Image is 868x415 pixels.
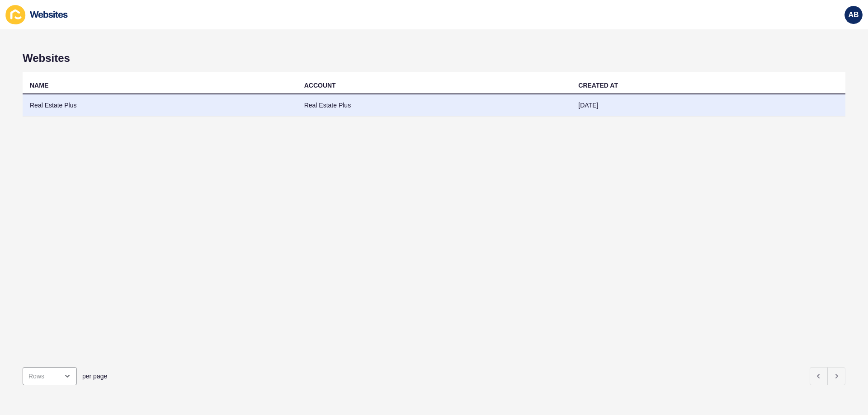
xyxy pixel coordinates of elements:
td: Real Estate Plus [297,94,571,117]
div: open menu [23,367,77,385]
div: CREATED AT [578,81,618,90]
div: ACCOUNT [304,81,336,90]
span: AB [848,10,859,19]
h1: Websites [23,52,845,65]
span: per page [82,372,107,381]
div: NAME [30,81,48,90]
td: Real Estate Plus [23,94,297,117]
td: [DATE] [571,94,845,117]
